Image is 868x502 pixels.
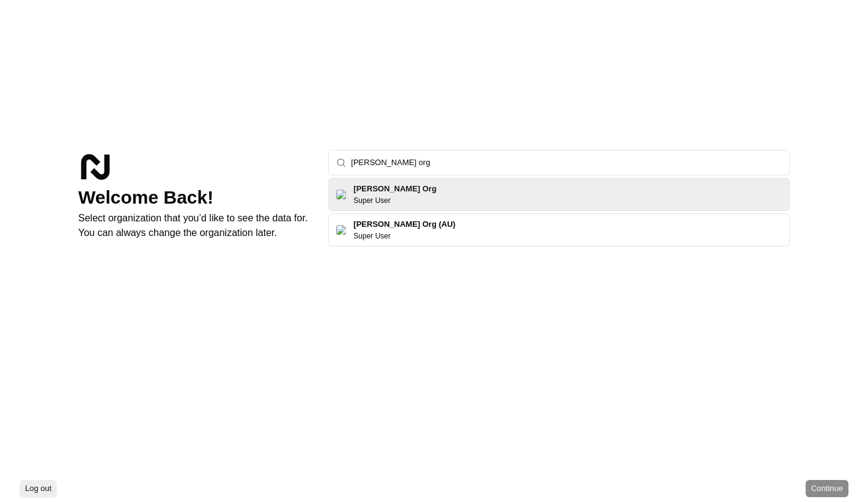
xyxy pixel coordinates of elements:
[351,150,782,175] input: Type to search...
[353,196,391,205] p: Super User
[328,175,790,249] div: Suggestions
[353,183,436,194] h2: [PERSON_NAME] Org
[78,186,309,209] h1: Welcome Back!
[336,190,346,199] img: Flag of us
[353,231,391,241] p: Super User
[20,480,57,497] button: Log out
[353,219,455,230] h2: [PERSON_NAME] Org (AU)
[336,225,346,235] img: Flag of au
[78,211,309,240] p: Select organization that you’d like to see the data for. You can always change the organization l...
